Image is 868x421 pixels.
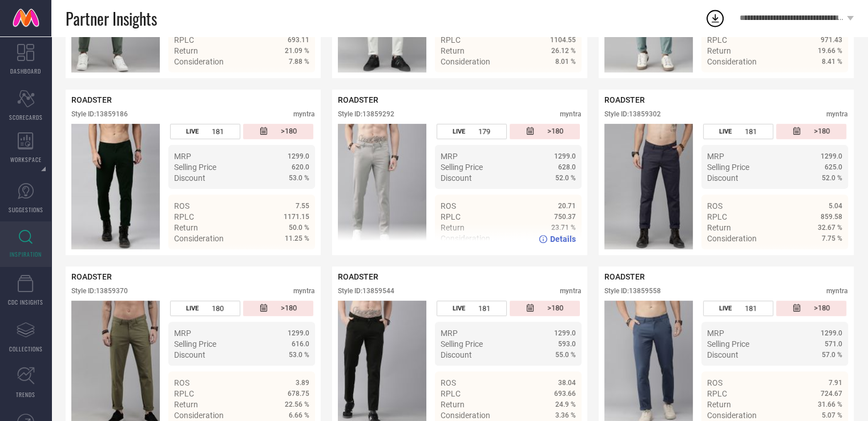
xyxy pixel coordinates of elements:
span: COLLECTIONS [9,345,43,353]
span: 57.0 % [822,351,842,359]
span: SUGGESTIONS [9,205,43,214]
span: Discount [174,173,205,183]
span: ROADSTER [338,95,378,104]
div: Style ID: 13859370 [71,287,128,295]
img: Style preview image [604,124,693,249]
div: Style ID: 13859302 [604,110,661,118]
div: myntra [826,287,848,295]
span: Discount [707,173,738,183]
span: LIVE [719,305,732,312]
div: Number of days since the style was first listed on the platform [243,301,313,316]
div: Number of days since the style was first listed on the platform [510,301,580,316]
span: 3.89 [296,379,309,387]
div: Number of days the style has been live on the platform [170,301,240,316]
span: 31.66 % [818,400,842,408]
span: 593.0 [558,340,576,348]
span: Consideration [441,411,490,420]
span: 616.0 [292,340,309,348]
span: >180 [547,303,563,313]
span: 19.66 % [818,47,842,55]
span: Details [817,78,842,87]
div: myntra [293,110,315,118]
div: myntra [826,110,848,118]
span: 26.12 % [551,47,576,55]
span: ROADSTER [71,95,112,104]
span: 7.75 % [822,234,842,242]
span: MRP [441,329,458,338]
div: Style ID: 13859186 [71,110,128,118]
span: RPLC [441,35,461,44]
span: 6.66 % [289,411,309,419]
span: Selling Price [441,163,483,172]
span: 678.75 [288,390,309,398]
span: 181 [212,127,224,136]
span: 7.88 % [289,58,309,66]
span: >180 [814,303,830,313]
div: Number of days since the style was first listed on the platform [776,301,846,316]
div: Number of days since the style was first listed on the platform [243,124,313,139]
span: 32.67 % [818,224,842,232]
div: Number of days the style has been live on the platform [170,124,240,139]
span: Consideration [707,234,757,243]
span: 724.67 [821,390,842,398]
span: Discount [174,350,205,359]
span: 5.04 [829,202,842,210]
span: Details [550,78,576,87]
span: 38.04 [558,379,576,387]
span: Consideration [174,234,224,243]
span: 1299.0 [288,152,309,160]
div: Click to view image [71,124,160,249]
span: 20.71 [558,202,576,210]
div: myntra [560,287,582,295]
span: Return [707,223,731,232]
span: 1104.55 [550,36,576,44]
span: Return [174,223,198,232]
span: MRP [174,152,191,161]
span: 53.0 % [289,351,309,359]
span: 859.58 [821,213,842,221]
span: >180 [814,127,830,136]
span: RPLC [174,389,194,398]
span: ROADSTER [604,95,645,104]
span: 620.0 [292,163,309,171]
span: 8.01 % [555,58,576,66]
span: Selling Price [174,339,216,349]
div: Number of days the style has been live on the platform [437,301,507,316]
span: 11.25 % [285,234,309,242]
span: ROADSTER [604,272,645,281]
div: Style ID: 13859544 [338,287,394,295]
span: Discount [707,350,738,359]
span: RPLC [707,212,727,221]
span: Return [174,46,198,55]
span: MRP [441,152,458,161]
span: ROADSTER [71,272,112,281]
span: Return [707,400,731,409]
div: myntra [560,110,582,118]
span: ROS [707,378,722,387]
span: RPLC [441,212,461,221]
span: 625.0 [825,163,842,171]
span: 180 [212,304,224,313]
a: Details [539,234,576,244]
span: ROS [441,201,456,211]
a: Details [539,78,576,87]
span: Return [174,400,198,409]
div: Style ID: 13859558 [604,287,661,295]
span: ROADSTER [338,272,378,281]
span: Selling Price [707,339,749,349]
span: LIVE [186,305,199,312]
span: ROS [441,378,456,387]
span: Selling Price [441,339,483,349]
span: Return [441,46,465,55]
span: Return [707,46,731,55]
span: 52.0 % [822,174,842,182]
span: Return [441,400,465,409]
span: Discount [441,173,472,183]
span: MRP [174,329,191,338]
span: RPLC [174,35,194,44]
span: 693.11 [288,36,309,44]
div: myntra [293,287,315,295]
span: ROS [174,378,189,387]
span: Consideration [707,57,757,66]
span: 50.0 % [289,224,309,232]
